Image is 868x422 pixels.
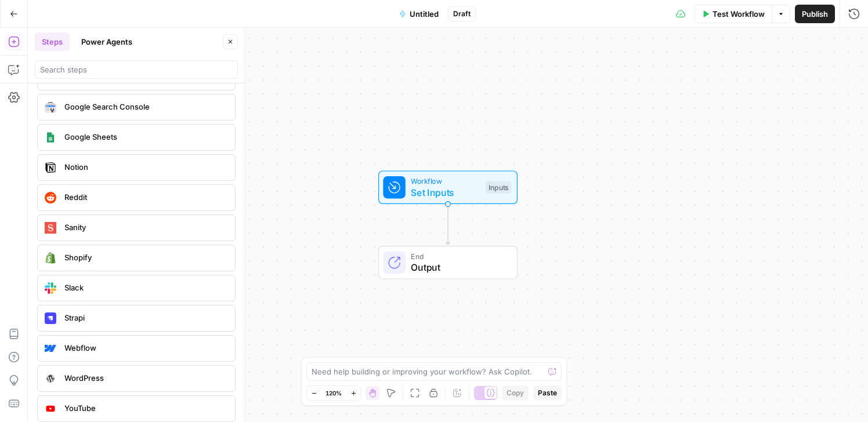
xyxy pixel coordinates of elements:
span: Reddit [64,191,226,203]
img: Group%201%201.png [45,132,56,143]
img: webflow-icon.webp [45,343,56,354]
span: YouTube [64,402,226,414]
span: Paste [538,388,557,398]
span: Google Sheets [64,131,226,143]
span: Untitled [410,8,439,20]
span: Copy [507,388,524,398]
div: EndOutput [340,246,556,279]
input: Search steps [40,64,233,75]
span: Google Search Console [64,101,226,112]
span: WordPress [64,372,226,384]
g: Edge from start to end [446,204,450,245]
button: Copy [502,385,529,401]
span: Workflow [411,176,480,187]
span: Shopify [64,252,226,263]
span: Set Inputs [411,185,480,199]
button: Steps [35,32,70,51]
span: Sanity [64,221,226,233]
img: logo.svg [45,222,56,234]
img: Strapi.monogram.logo.png [45,312,56,324]
span: End [411,250,505,261]
button: Publish [795,5,835,23]
span: Test Workflow [713,8,765,20]
button: Test Workflow [695,5,772,23]
span: Notion [64,161,226,173]
span: Draft [453,9,471,19]
div: WorkflowSet InputsInputs [340,170,556,204]
button: Untitled [392,5,446,23]
img: download.png [45,252,56,264]
img: Slack-mark-RGB.png [45,282,56,294]
span: 120% [325,388,342,398]
div: Inputs [486,181,511,194]
img: google-search-console.svg [45,102,56,112]
span: Webflow [64,342,226,354]
button: Power Agents [74,32,139,51]
img: Notion_app_logo.png [45,162,56,173]
img: youtube-logo.webp [45,403,56,414]
span: Strapi [64,312,226,323]
span: Publish [802,8,828,20]
button: Paste [533,385,562,401]
img: WordPress%20logotype.png [45,373,56,384]
span: Output [411,260,505,274]
span: Slack [64,282,226,293]
img: reddit_icon.png [45,192,56,203]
